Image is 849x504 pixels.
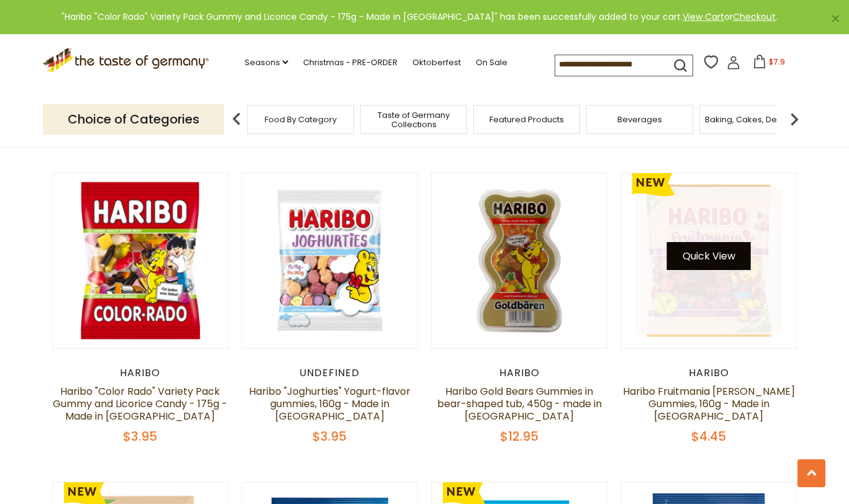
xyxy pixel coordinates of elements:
[623,384,795,423] a: Haribo Fruitmania [PERSON_NAME] Gummies, 160g - Made in [GEOGRAPHIC_DATA]
[53,384,227,423] a: Haribo "Color Rado" Variety Pack Gummy and Licorice Candy - 175g - Made in [GEOGRAPHIC_DATA]
[123,428,157,445] span: $3.95
[437,384,602,423] a: Haribo Gold Bears Gummies in bear-shaped tub, 450g - made in [GEOGRAPHIC_DATA]
[364,110,463,129] a: Taste of Germany Collections
[476,56,507,70] a: On Sale
[265,115,337,124] a: Food By Category
[782,107,807,132] img: next arrow
[489,115,564,124] a: Featured Products
[242,173,418,349] img: Haribo "Joghurties" Yogurt-flavor gummies, 160g - Made in Germany
[43,104,224,135] p: Choice of Categories
[242,367,419,379] div: undefined
[683,11,724,23] a: View Cart
[431,367,608,379] div: Haribo
[667,242,751,270] button: Quick View
[249,384,411,423] a: Haribo "Joghurties" Yogurt-flavor gummies, 160g - Made in [GEOGRAPHIC_DATA]
[705,115,801,124] a: Baking, Cakes, Desserts
[691,428,726,445] span: $4.45
[52,367,229,379] div: Haribo
[769,56,785,67] span: $7.9
[621,173,797,349] img: Haribo Fruitmania Berry Gummies, 160g - Made in Germany
[620,367,797,379] div: Haribo
[500,428,538,445] span: $12.95
[312,428,347,445] span: $3.95
[412,56,461,70] a: Oktoberfest
[53,173,229,349] img: Haribo "Color Rado" Variety Pack Gummy and Licorice Candy - 175g - Made in Germany
[832,15,839,22] a: ×
[733,11,776,23] a: Checkout
[10,10,829,24] div: "Haribo "Color Rado" Variety Pack Gummy and Licorice Candy - 175g - Made in [GEOGRAPHIC_DATA]" ha...
[743,55,796,73] button: $7.9
[617,115,662,124] a: Beverages
[224,107,249,132] img: previous arrow
[432,173,607,349] img: Haribo Gold Bears Gummies in bear-shaped tub, 450g - made in Germany
[303,56,397,70] a: Christmas - PRE-ORDER
[245,56,288,70] a: Seasons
